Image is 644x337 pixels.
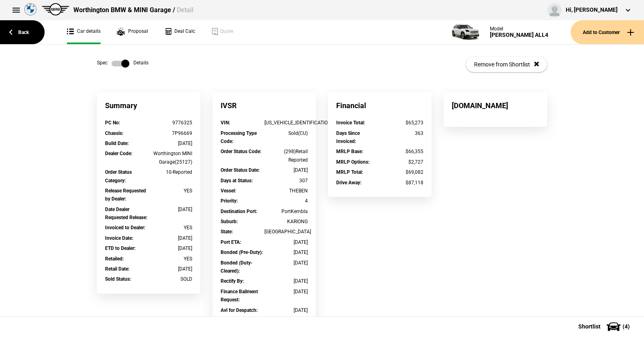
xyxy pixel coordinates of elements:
div: [DATE] [149,244,193,252]
span: Shortlist [578,324,601,329]
div: [DATE] [149,265,193,273]
strong: Chassis : [105,130,123,136]
strong: Date Dealer Requested Release : [105,207,147,220]
div: [DATE] [264,288,308,296]
div: [DATE] [264,259,308,267]
div: Model [490,26,548,32]
strong: Avl for Despatch : [221,307,258,313]
div: 9776325 [149,119,193,127]
div: Worthington BMW & MINI Garage / [73,6,193,15]
strong: Retail Date : [105,266,129,272]
strong: ETD to Dealer : [105,245,135,251]
div: [DATE] [149,234,193,242]
div: $2,727 [380,158,424,166]
span: Detail [177,6,193,14]
div: [PERSON_NAME] ALL4 [490,32,548,38]
div: THEBEN [264,187,308,195]
strong: State : [221,229,233,235]
div: [DOMAIN_NAME] [444,92,547,119]
button: Add to Customer [571,20,644,44]
div: (298)Retail Reported [264,147,308,164]
div: [DATE] [264,166,308,174]
strong: Rectify By : [221,278,244,284]
div: $66,355 [380,147,424,156]
img: bmw.png [24,3,36,15]
div: [DATE] [149,139,193,147]
img: mini.png [42,3,69,15]
strong: Invoice Date : [105,235,133,241]
div: 10-Reported [149,168,193,176]
span: ( 4 ) [623,324,630,329]
div: [GEOGRAPHIC_DATA] [264,228,308,236]
strong: Dealer Code : [105,151,132,156]
div: IVSR [213,92,316,119]
strong: Bonded (Duty-Cleared) : [221,260,253,274]
strong: Destination Port : [221,209,257,214]
div: [DATE] [264,238,308,246]
strong: Port ETA : [221,239,241,245]
div: Summary [97,92,200,119]
strong: Order Status Date : [221,167,260,173]
a: Car details [67,20,101,44]
strong: Bonded (Pre-Duty) : [221,250,263,255]
strong: Build Date : [105,141,129,146]
div: [DATE] [264,248,308,256]
strong: Order Status Code : [221,149,261,154]
a: Proposal [117,20,148,44]
strong: MRLP Base : [336,149,363,154]
div: Sold(CU) [264,129,308,137]
div: YES [149,187,193,195]
strong: Order Status Category : [105,169,132,183]
strong: MRLP Options : [336,159,369,165]
a: Deal Calc [164,20,195,44]
div: $87,118 [380,179,424,187]
strong: Invoiced to Dealer : [105,225,145,230]
strong: Release Requested by Dealer : [105,188,146,202]
strong: Processing Type Code : [221,130,257,144]
button: Remove from Shortlist [466,57,547,72]
div: Hi, [PERSON_NAME] [566,6,618,14]
div: KARIONG [264,218,308,226]
div: [US_VEHICLE_IDENTIFICATION_NUMBER] [264,119,308,127]
strong: Invoice Total : [336,120,365,126]
strong: PC No : [105,120,120,126]
strong: VIN : [221,120,230,126]
div: $69,082 [380,168,424,176]
strong: MRLP Total : [336,169,363,175]
div: Financial [328,92,431,119]
div: Worthington MINI Garage(25127) [149,149,193,166]
div: YES [149,224,193,232]
div: $65,273 [380,119,424,127]
strong: Drive Away : [336,180,361,186]
div: [DATE] [264,306,308,314]
div: 7P96669 [149,129,193,137]
strong: Finance Bailment Request : [221,289,258,303]
div: SOLD [149,275,193,283]
strong: Retailed : [105,256,124,262]
strong: Vessel : [221,188,236,194]
div: YES [149,255,193,263]
strong: Sold Status : [105,276,131,282]
button: Shortlist(4) [566,316,644,337]
div: PortKembla [264,207,308,215]
div: 363 [380,129,424,137]
strong: Days at Status : [221,178,253,183]
div: Spec Details [97,60,148,68]
div: [DATE] [264,277,308,285]
div: 307 [264,177,308,185]
strong: Priority : [221,198,238,204]
strong: Days Since Invoiced : [336,130,360,144]
strong: Suburb : [221,219,238,224]
div: [DATE] [149,205,193,213]
div: 4 [264,197,308,205]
